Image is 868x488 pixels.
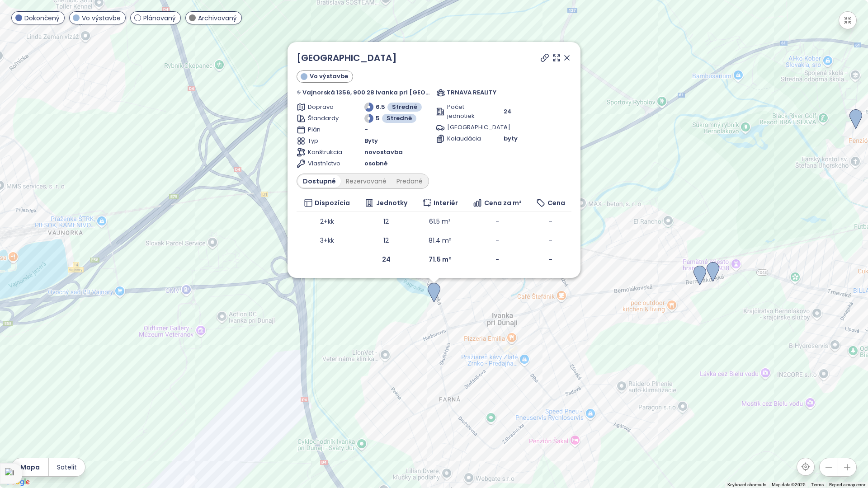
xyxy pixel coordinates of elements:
span: Typ [308,136,342,145]
a: Report a map error [829,482,865,487]
span: novostavba [364,148,403,157]
b: 71.5 m² [429,255,451,264]
span: Mapa [20,462,40,472]
span: Dispozícia [315,198,350,208]
span: Dokončený [24,13,60,23]
div: Dostupné [298,175,341,188]
span: - [549,236,552,245]
td: 12 [358,212,415,231]
span: Plán [308,125,342,134]
span: Interiér [434,198,458,208]
span: osobné [364,159,387,168]
span: Konštrukcia [308,148,342,157]
span: Stredné [392,103,417,112]
span: byty [504,134,518,143]
span: Štandardy [308,114,342,123]
b: - [495,255,499,264]
span: - [504,123,507,131]
span: Satelit [57,462,77,472]
td: 61.5 m² [415,212,465,231]
button: Keyboard shortcuts [727,482,766,488]
span: Archivovaný [198,13,237,23]
span: Počet jednotiek [447,103,481,121]
div: Predané [392,175,428,188]
span: Doprava [308,103,342,112]
span: Jednotky [376,198,407,208]
span: - [495,236,499,245]
button: Mapa [12,458,48,476]
span: Cena za m² [484,198,522,208]
span: - [549,217,552,226]
a: Terms (opens in new tab) [811,482,824,487]
span: Plánovaný [143,13,176,23]
span: - [495,217,499,226]
span: Cena [547,198,565,208]
span: Vo výstavbe [82,13,121,23]
span: Stredné [387,114,412,123]
div: Rezervované [341,175,392,188]
b: 24 [382,255,391,264]
b: - [549,255,552,264]
a: [GEOGRAPHIC_DATA] [297,52,397,64]
td: 3+kk [297,231,358,250]
span: 5 [376,114,380,123]
span: 24 [504,107,512,116]
span: Vo výstavbe [310,72,348,81]
span: Map data ©2025 [772,482,806,487]
span: Byty [364,136,378,145]
span: Vlastníctvo [308,159,342,168]
td: 81.4 m² [415,231,465,250]
span: TRNAVA REALITY [447,88,496,97]
td: 2+kk [297,212,358,231]
span: - [364,125,368,134]
td: 12 [358,231,415,250]
span: 6.5 [376,103,385,112]
button: Satelit [49,458,85,476]
span: [GEOGRAPHIC_DATA] [447,123,481,132]
span: Vajnorská 1356, 900 28 Ivanka pri [GEOGRAPHIC_DATA], [GEOGRAPHIC_DATA] [302,88,432,97]
span: Kolaudácia [447,134,481,143]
